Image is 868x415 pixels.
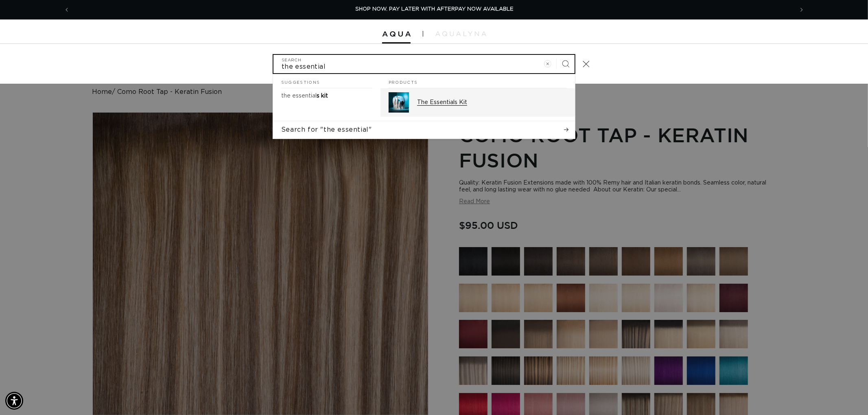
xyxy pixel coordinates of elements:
a: The Essentials Kit [380,88,575,117]
mark: the essential [281,93,317,99]
p: The Essentials Kit [417,99,567,106]
button: Clear search term [539,55,557,73]
img: aqualyna.com [435,31,486,36]
h2: Products [389,74,567,89]
img: The Essentials Kit [389,92,409,113]
button: Previous announcement [58,2,76,17]
button: Close [577,55,595,73]
iframe: Chat Widget [754,327,868,415]
span: Search for "the essential" [281,125,372,134]
span: s kit [317,93,328,99]
span: SHOP NOW. PAY LATER WITH AFTERPAY NOW AVAILABLE [355,7,514,12]
a: the essentials kit [273,88,380,104]
p: the essentials kit [281,92,328,100]
button: Search [557,55,575,73]
div: Accessibility Menu [5,392,23,410]
input: Search [273,55,575,73]
button: Next announcement [793,2,811,17]
img: Aqua Hair Extensions [382,31,411,37]
h2: Suggestions [281,74,372,89]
